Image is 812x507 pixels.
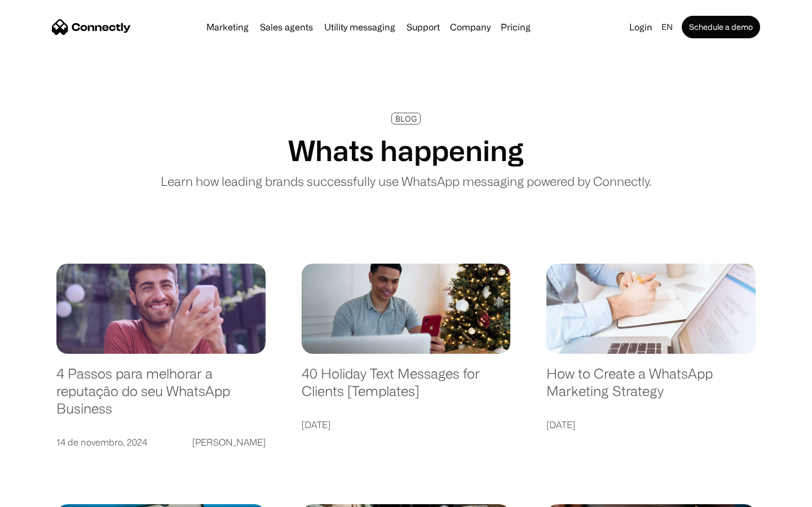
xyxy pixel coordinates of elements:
p: Learn how leading brands successfully use WhatsApp messaging powered by Connectly. [161,172,651,190]
a: Marketing [202,23,253,32]
a: Login [625,19,657,35]
h1: Whats happening [288,134,524,167]
a: 4 Passos para melhorar a reputação do seu WhatsApp Business [56,365,266,428]
a: How to Create a WhatsApp Marketing Strategy [546,365,756,411]
div: [DATE] [546,417,575,433]
div: [PERSON_NAME] [192,434,266,450]
a: 40 Holiday Text Messages for Clients [Templates] [302,365,511,411]
div: 14 de novembro, 2024 [56,434,147,450]
a: Utility messaging [320,23,400,32]
ul: Language list [23,487,68,503]
div: Company [450,19,491,35]
aside: Language selected: English [11,487,68,503]
div: [DATE] [302,417,330,433]
a: Schedule a demo [682,16,760,38]
a: Pricing [496,23,535,32]
a: Sales agents [255,23,317,32]
a: Support [402,23,444,32]
div: en [661,19,673,35]
div: BLOG [395,114,417,123]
